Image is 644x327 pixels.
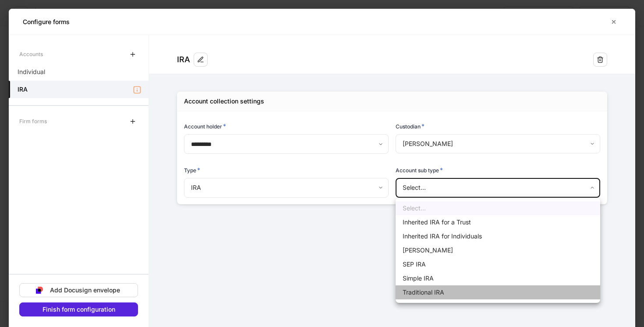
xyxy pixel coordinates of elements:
[396,285,600,299] li: Traditional IRA
[396,215,600,229] li: Inherited IRA for a Trust
[396,257,600,271] li: SEP IRA
[396,229,600,243] li: Inherited IRA for Individuals
[396,243,600,257] li: [PERSON_NAME]
[396,271,600,285] li: Simple IRA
